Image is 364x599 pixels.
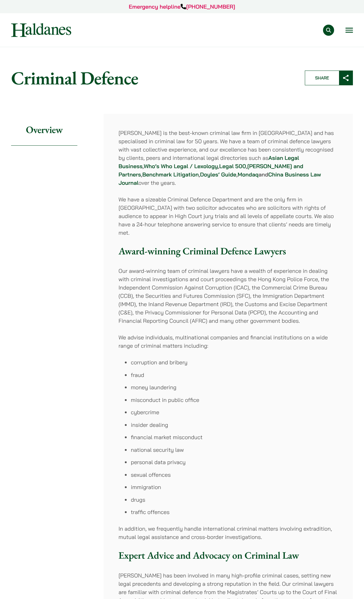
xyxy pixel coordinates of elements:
li: national security law [131,446,338,454]
li: misconduct in public office [131,396,338,404]
p: Our award-winning team of criminal lawyers have a wealth of experience in dealing with criminal i... [118,267,338,325]
h3: Award-winning Criminal Defence Lawyers [118,245,338,257]
strong: , , [141,171,200,178]
li: fraud [131,371,338,379]
strong: , [218,163,219,170]
p: We advise individuals, multinational companies and financial institutions on a wide range of crim... [118,333,338,350]
a: China Business Law Journal [118,171,321,186]
a: [PERSON_NAME] and Partners [118,163,303,178]
li: drugs [131,496,338,504]
p: In addition, we frequently handle international criminal matters involving extradition, mutual le... [118,524,338,541]
li: corruption and bribery [131,358,338,366]
button: Search [323,25,334,36]
a: Emergency helpline[PHONE_NUMBER] [129,3,235,10]
h3: Expert Advice and Advocacy on Criminal Law [118,549,338,561]
li: immigration [131,483,338,491]
li: personal data privacy [131,458,338,466]
a: Who’s Who Legal / Lexology [144,163,218,170]
img: Logo of Haldanes [11,23,71,37]
strong: , [246,163,247,170]
a: Benchmark Litigation [142,171,199,178]
li: insider dealing [131,421,338,429]
p: [PERSON_NAME] is the best-known criminal law firm in [GEOGRAPHIC_DATA] and has specialised in cri... [118,129,338,187]
button: Open menu [346,28,353,33]
h1: Criminal Defence [11,67,294,89]
li: financial market misconduct [131,433,338,441]
strong: , [142,163,144,170]
button: Share [305,71,353,85]
li: money laundering [131,383,338,391]
strong: and [259,171,268,178]
a: Asian Legal Business [118,154,299,170]
li: traffic offences [131,508,338,516]
a: Doyles’ Guide [200,171,236,178]
span: Share [305,71,339,85]
li: cybercrime [131,408,338,416]
p: We have a sizeable Criminal Defence Department and are the only firm in [GEOGRAPHIC_DATA] with tw... [118,195,338,237]
strong: , [236,171,238,178]
li: sexual offences [131,471,338,479]
a: Mondaq [238,171,259,178]
h2: Overview [11,114,77,146]
a: Legal 500 [219,163,246,170]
